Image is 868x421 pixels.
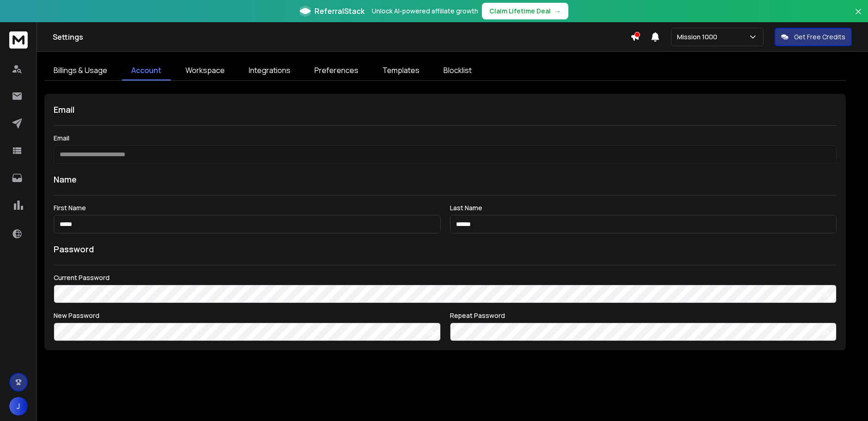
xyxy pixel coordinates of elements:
button: J [9,397,28,415]
label: Last Name [450,205,837,211]
a: Account [122,61,171,80]
p: Get Free Credits [794,32,845,42]
label: First Name [54,205,441,211]
label: Current Password [54,275,837,281]
label: New Password [54,312,441,319]
h1: Password [54,243,94,256]
a: Blocklist [434,61,481,80]
span: → [554,6,561,16]
p: Unlock AI-powered affiliate growth [372,6,478,16]
button: Claim Lifetime Deal→ [482,3,568,19]
a: Templates [373,61,429,80]
a: Workspace [176,61,234,80]
button: Close banner [852,6,864,28]
h1: Settings [53,31,630,43]
p: Mission 1000 [677,32,721,42]
a: Integrations [240,61,300,80]
a: Billings & Usage [44,61,117,80]
h1: Email [54,103,837,116]
h1: Name [54,173,837,186]
button: Get Free Credits [775,28,852,46]
span: ReferralStack [314,6,364,17]
a: Preferences [305,61,368,80]
label: Email [54,135,837,141]
label: Repeat Password [450,312,837,319]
